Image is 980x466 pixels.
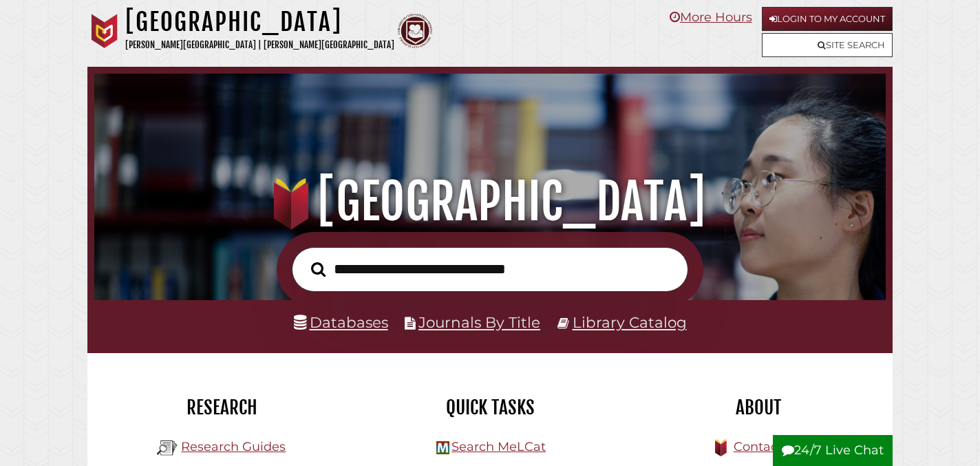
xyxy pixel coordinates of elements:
a: Login to My Account [762,7,893,31]
a: More Hours [670,10,752,25]
h2: Quick Tasks [366,396,614,419]
button: Search [304,258,332,281]
a: Site Search [762,33,893,57]
img: Hekman Library Logo [157,438,178,458]
img: Calvin University [87,14,122,48]
h1: [GEOGRAPHIC_DATA] [125,7,394,37]
a: Databases [294,313,388,331]
h2: Research [98,396,345,419]
p: [PERSON_NAME][GEOGRAPHIC_DATA] | [PERSON_NAME][GEOGRAPHIC_DATA] [125,37,394,53]
i: Search [311,262,326,277]
h1: [GEOGRAPHIC_DATA] [109,171,871,232]
img: Calvin Theological Seminary [398,14,432,48]
img: Hekman Library Logo [436,441,449,454]
a: Journals By Title [418,313,540,331]
a: Search MeLCat [451,439,546,454]
a: Contact Us [734,439,802,454]
h2: About [635,396,882,419]
a: Research Guides [181,439,286,454]
a: Library Catalog [573,313,687,331]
